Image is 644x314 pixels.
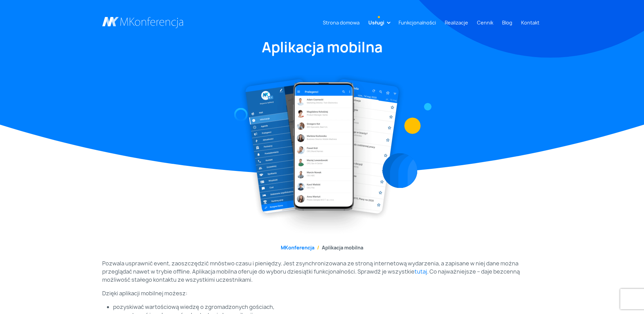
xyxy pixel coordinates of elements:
nav: breadcrumb [102,244,542,251]
a: Funkcjonalności [396,16,439,29]
p: Dzięki aplikacji mobilnej możesz: [102,289,542,297]
img: Graficzny element strony [424,103,431,110]
a: Cennik [474,16,496,29]
h1: Aplikacja mobilna [102,38,542,56]
img: Graficzny element strony [404,118,421,134]
a: Usługi [366,16,387,29]
a: Realizacje [442,16,471,29]
a: Strona domowa [320,16,362,29]
a: tutaj [415,268,427,275]
img: Graficzny element strony [382,153,417,188]
li: Aplikacja mobilna [314,244,363,251]
p: Pozwala usprawnić event, zaoszczędzić mnóstwo czasu i pieniędzy. Jest zsynchronizowana ze stroną ... [102,259,542,284]
a: Blog [499,16,515,29]
a: Kontakt [518,16,542,29]
img: Aplikacja mobilna [239,73,405,236]
li: pozyskiwać wartościową wiedzę o zgromadzonych gościach, [113,303,542,311]
a: MKonferencja [281,244,314,251]
img: Graficzny element strony [234,108,247,122]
